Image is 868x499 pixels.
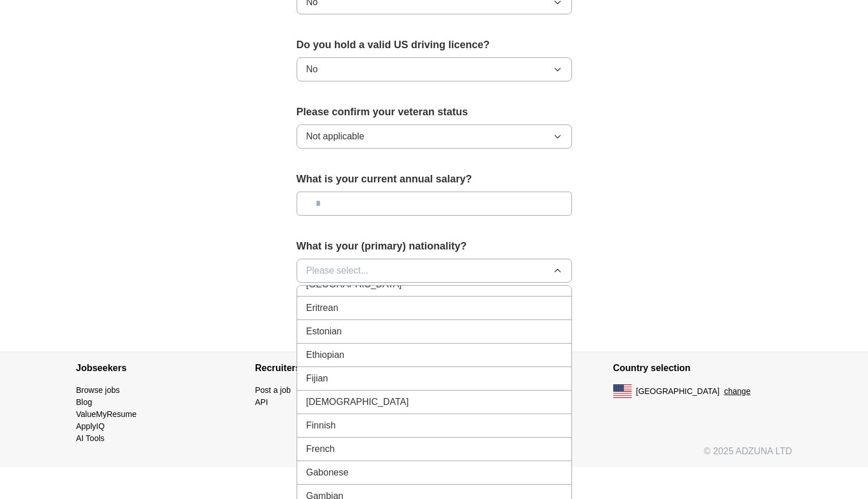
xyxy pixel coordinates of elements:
button: Not applicable [297,124,572,149]
button: Please select... [297,259,572,283]
span: Estonian [306,325,342,338]
h4: Country selection [613,352,792,384]
label: Do you hold a valid US driving licence? [297,37,572,53]
button: No [297,57,572,81]
button: change [724,385,750,397]
span: French [306,442,335,456]
span: Ethiopian [306,348,345,362]
a: ApplyIQ [76,422,105,431]
span: [DEMOGRAPHIC_DATA] [306,395,409,409]
label: What is your (primary) nationality? [297,239,572,254]
span: Not applicable [306,130,364,143]
a: AI Tools [76,434,105,443]
span: Please select... [306,264,369,278]
span: Fijian [306,372,328,385]
div: © 2025 ADZUNA LTD [67,445,801,467]
img: US flag [613,384,632,398]
label: What is your current annual salary? [297,171,572,187]
a: Blog [76,397,92,407]
span: Eritrean [306,301,338,315]
span: Finnish [306,419,336,432]
a: Browse jobs [76,385,120,395]
span: No [306,63,318,76]
a: Post a job [255,385,291,395]
span: [GEOGRAPHIC_DATA] [636,385,720,397]
label: Please confirm your veteran status [297,104,572,120]
a: API [255,397,268,407]
a: ValueMyResume [76,410,137,419]
span: Gabonese [306,466,349,479]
